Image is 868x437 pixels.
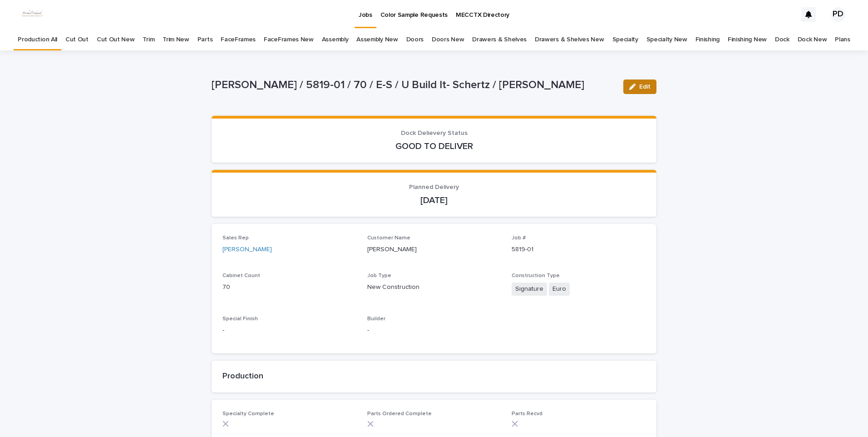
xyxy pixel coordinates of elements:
p: New Construction [367,283,501,292]
button: Edit [623,79,656,94]
a: Production All [18,29,57,50]
a: FaceFrames New [264,29,314,50]
span: Specialty Complete [222,411,274,417]
a: Plans [835,29,850,50]
a: Cut Out New [97,29,135,50]
a: FaceFrames [221,29,256,50]
div: PD [831,7,845,22]
span: Sales Rep [222,235,249,241]
p: [PERSON_NAME] / 5819-01 / 70 / E-S / U Build It- Schertz / [PERSON_NAME] [212,79,616,92]
a: Cut Out [65,29,89,50]
a: Drawers & Shelves New [535,29,604,50]
p: - [367,326,501,335]
img: dhEtdSsQReaQtgKTuLrt [18,5,46,24]
a: [PERSON_NAME] [222,245,272,254]
a: Specialty [612,29,638,50]
a: Trim New [163,29,189,50]
a: Trim [143,29,154,50]
a: Finishing [695,29,720,50]
span: Job Type [367,273,391,278]
a: Assembly [322,29,349,50]
span: Parts Recvd [512,411,542,417]
a: Drawers & Shelves [472,29,527,50]
span: Euro [549,283,570,296]
h2: Production [222,372,646,382]
span: Builder [367,316,385,322]
span: Dock Delievery Status [401,130,468,136]
p: GOOD TO DELIVER [222,141,646,152]
span: Special Finish [222,316,258,322]
p: [DATE] [222,195,646,206]
a: Doors [406,29,424,50]
a: Parts [197,29,212,50]
a: Specialty New [646,29,687,50]
a: Dock [775,29,789,50]
span: Construction Type [512,273,560,278]
a: Finishing New [728,29,767,50]
span: Planned Delivery [409,184,459,190]
span: Parts Ordered Complete [367,411,432,417]
a: Dock New [798,29,827,50]
p: [PERSON_NAME] [367,245,501,254]
span: Customer Name [367,235,410,241]
span: Signature [512,283,547,296]
span: Cabinet Count [222,273,260,278]
a: Doors New [432,29,464,50]
p: 5819-01 [512,245,646,254]
p: 70 [222,283,356,292]
span: Job # [512,235,526,241]
a: Assembly New [356,29,398,50]
span: Edit [639,84,651,90]
p: - [222,326,356,335]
